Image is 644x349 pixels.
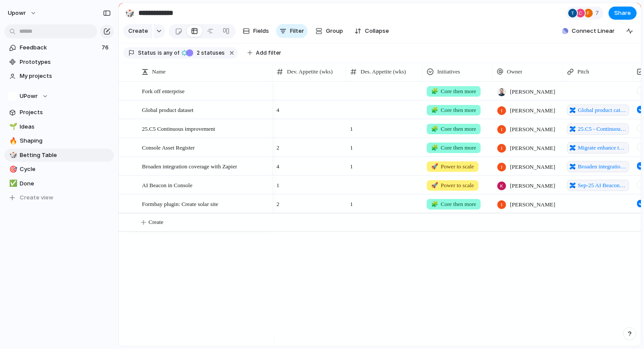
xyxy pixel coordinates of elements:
[4,41,114,54] a: Feedback76
[431,163,438,170] span: 🚀
[9,178,15,188] div: ✅
[347,195,422,209] span: 1
[9,164,15,174] div: 🎯
[20,108,111,117] span: Projects
[559,24,618,38] button: Connect Linear
[510,163,555,171] span: [PERSON_NAME]
[578,125,626,133] span: 25.C5 - Continuous improvement pitch items
[578,143,626,152] span: Migrate enhance the Asset Register
[123,6,137,20] button: 🎲
[4,6,41,20] button: upowr
[431,182,438,188] span: 🚀
[20,122,111,131] span: Ideas
[431,144,438,151] span: 🧩
[431,162,474,171] span: Power to scale
[142,161,237,171] span: Broaden integration coverage with Zapier
[4,120,114,133] a: 🌱Ideas
[9,122,15,132] div: 🌱
[142,105,194,115] span: Global product dataset
[595,9,602,17] span: 7
[123,24,152,38] button: Create
[253,27,269,35] span: Fields
[256,49,281,57] span: Add filter
[287,67,333,76] span: Dev. Appetite (wks)
[194,49,201,56] span: 2
[510,200,555,209] span: [PERSON_NAME]
[128,27,148,35] span: Create
[162,49,179,57] span: any of
[142,199,218,209] span: Formbay plugin: Create solar site
[20,92,38,101] span: UPowr
[20,72,111,80] span: My projects
[20,58,111,66] span: Prototypes
[437,67,460,76] span: Initiatives
[273,139,346,152] span: 2
[365,27,389,35] span: Collapse
[609,7,637,20] button: Share
[311,24,347,38] button: Group
[152,67,166,76] span: Name
[4,163,114,176] a: 🎯Cycle
[431,201,438,207] span: 🧩
[326,27,343,35] span: Group
[4,149,114,162] div: 🎲Betting Table
[431,143,476,152] span: Core then more
[9,150,15,160] div: 🎲
[194,49,225,57] span: statuses
[614,9,631,17] span: Share
[102,43,110,52] span: 76
[142,86,184,96] span: Fork off enterprise
[158,49,162,57] span: is
[347,120,422,133] span: 1
[510,106,555,115] span: [PERSON_NAME]
[149,218,163,227] span: Create
[572,27,615,35] span: Connect Linear
[4,106,114,119] a: Projects
[361,67,406,76] span: Des. Appetite (wks)
[8,179,17,188] button: ✅
[8,136,17,145] button: 🔥
[8,122,17,131] button: 🌱
[431,87,476,96] span: Core then more
[4,134,114,147] a: 🔥Shaping
[347,157,422,171] span: 1
[4,70,114,83] a: My projects
[20,136,111,145] span: Shaping
[510,125,555,134] span: [PERSON_NAME]
[138,49,156,57] span: Status
[567,180,629,191] a: Sep-25 AI Beacon inside Console to improve Customer Self-Service Feedback pitch
[510,144,555,153] span: [PERSON_NAME]
[347,139,422,152] span: 1
[507,67,522,76] span: Owner
[20,165,111,174] span: Cycle
[20,193,53,202] span: Create view
[431,181,474,190] span: Power to scale
[431,106,476,115] span: Core then more
[242,47,287,59] button: Add filter
[9,136,15,146] div: 🔥
[4,90,114,103] button: UPowr
[351,24,393,38] button: Collapse
[142,142,195,152] span: Console Asset Register
[510,87,555,96] span: [PERSON_NAME]
[276,24,308,38] button: Filter
[4,177,114,190] a: ✅Done
[8,151,17,160] button: 🎲
[567,105,629,116] a: Global product catalogue dataset
[578,162,626,171] span: Broaden integration coverage with Zapier
[567,123,629,135] a: 25.C5 - Continuous improvement pitch items
[510,181,555,190] span: [PERSON_NAME]
[273,195,346,209] span: 2
[20,179,111,188] span: Done
[431,200,476,209] span: Core then more
[180,48,226,58] button: 2 statuses
[578,106,626,115] span: Global product catalogue dataset
[578,181,626,190] span: Sep-25 AI Beacon inside Console to improve Customer Self-Service Feedback pitch
[8,165,17,174] button: 🎯
[142,123,215,133] span: 25.C5 Continuous improvement
[4,191,114,204] button: Create view
[125,7,134,19] div: 🎲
